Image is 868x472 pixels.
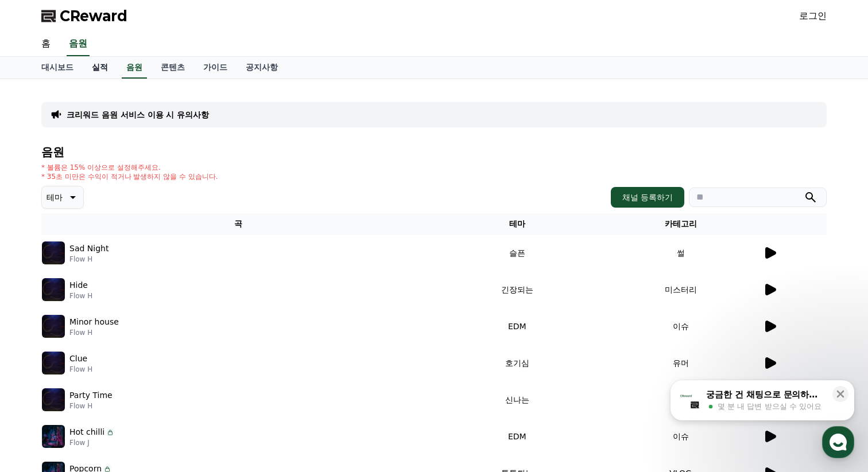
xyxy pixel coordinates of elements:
a: 설정 [148,364,220,392]
p: Flow J [69,438,115,447]
a: 음원 [67,32,90,56]
p: 테마 [46,189,63,205]
img: music [42,315,65,338]
a: 대화 [76,364,148,392]
td: 썰 [599,235,762,271]
th: 카테고리 [599,213,762,235]
p: * 볼륨은 15% 이상으로 설정해주세요. [41,163,218,172]
td: 이슈 [599,381,762,418]
a: 로그인 [799,9,827,23]
span: CReward [60,7,127,25]
p: Sad Night [69,243,108,255]
td: 슬픈 [435,235,599,271]
p: Hide [69,279,88,291]
p: Hot chilli [69,426,104,438]
span: 홈 [36,381,43,390]
img: music [42,241,65,264]
a: 홈 [3,364,76,392]
p: Clue [69,353,87,365]
a: 가이드 [194,57,237,79]
img: music [42,388,65,411]
td: 신나는 [435,381,599,418]
button: 테마 [41,186,84,209]
a: 크리워드 음원 서비스 이용 시 유의사항 [67,109,209,120]
td: EDM [435,418,599,455]
p: Flow H [69,401,113,411]
th: 곡 [41,213,435,235]
a: 공지사항 [237,57,287,79]
p: Flow H [69,365,92,374]
a: 대시보드 [32,57,83,79]
p: Flow H [69,291,92,301]
img: music [42,352,65,375]
span: 설정 [177,381,191,390]
span: 대화 [105,381,119,391]
th: 테마 [435,213,599,235]
p: Flow H [69,328,119,337]
img: music [42,278,65,301]
a: 음원 [122,57,147,79]
td: 이슈 [599,308,762,345]
a: 홈 [32,32,60,56]
td: EDM [435,308,599,345]
a: 실적 [83,57,117,79]
img: music [42,425,65,448]
button: 채널 등록하기 [611,187,684,208]
h4: 음원 [41,146,827,158]
p: Flow H [69,255,108,264]
a: 콘텐츠 [152,57,194,79]
td: 호기심 [435,345,599,381]
p: * 35초 미만은 수익이 적거나 발생하지 않을 수 있습니다. [41,172,218,181]
td: 긴장되는 [435,271,599,308]
td: 이슈 [599,418,762,455]
td: 유머 [599,345,762,381]
a: CReward [41,7,127,25]
p: Party Time [69,389,113,401]
p: Minor house [69,316,119,328]
td: 미스터리 [599,271,762,308]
